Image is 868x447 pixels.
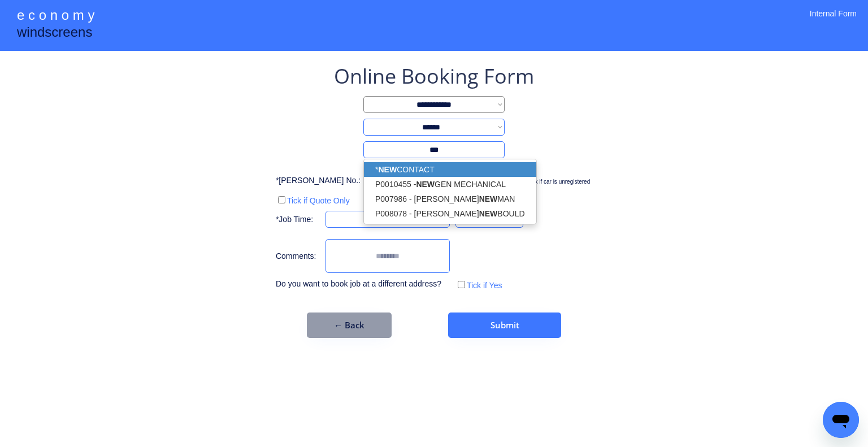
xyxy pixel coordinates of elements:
[287,196,350,205] label: Tick if Quote Only
[810,8,857,34] div: Internal Form
[467,281,502,290] label: Tick if Yes
[479,209,498,218] strong: NEW
[364,206,536,221] p: P008078 - [PERSON_NAME] BOULD
[276,251,320,262] div: Comments:
[378,165,397,174] strong: NEW
[17,6,94,27] div: e c o n o m y
[416,180,435,189] strong: NEW
[364,177,536,192] p: P0010455 - GEN MECHANICAL
[364,192,536,206] p: P007986 - [PERSON_NAME] MAN
[363,158,505,166] div: Choose *New Contact if name is not on the list
[334,62,534,90] div: Online Booking Form
[307,313,392,338] button: ← Back
[479,194,498,203] strong: NEW
[448,313,561,338] button: Submit
[364,162,536,177] p: * CONTACT
[276,175,361,186] div: *[PERSON_NAME] No.:
[276,214,320,225] div: *Job Time:
[504,179,590,185] label: Please check if car is unregistered
[823,402,859,438] iframe: Button to launch messaging window
[17,23,92,45] div: windscreens
[276,279,450,290] div: Do you want to book job at a different address?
